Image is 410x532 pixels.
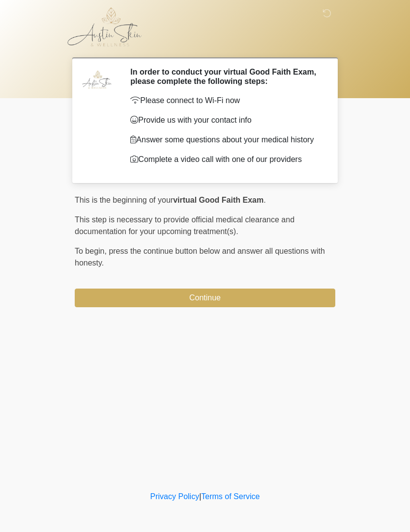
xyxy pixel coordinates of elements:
[65,7,152,47] img: Austin Skin & Wellness Logo
[173,196,264,204] strong: virtual Good Faith Exam
[150,492,200,501] a: Privacy Policy
[82,67,112,97] img: Agent Avatar
[75,196,173,204] span: This is the beginning of your
[75,289,335,307] button: Continue
[75,247,325,267] span: press the continue button below and answer all questions with honesty.
[130,95,321,106] p: Please connect to Wi-Fi now
[264,196,265,204] span: .
[130,154,321,165] p: Complete a video call with one of our providers
[130,67,321,86] h2: In order to conduct your virtual Good Faith Exam, please complete the following steps:
[75,215,294,236] span: This step is necessary to provide official medical clearance and documentation for your upcoming ...
[75,247,109,255] span: To begin,
[130,114,321,126] p: Provide us with your contact info
[201,492,260,501] a: Terms of Service
[199,492,201,501] a: |
[130,134,321,146] p: Answer some questions about your medical history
